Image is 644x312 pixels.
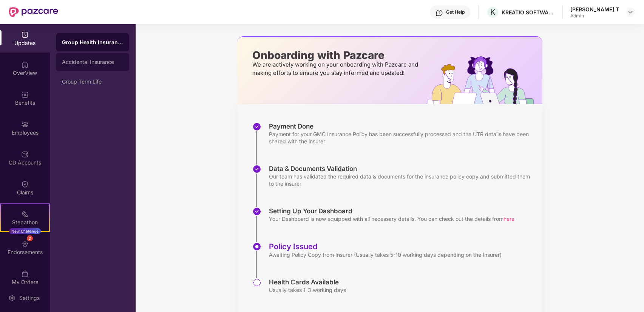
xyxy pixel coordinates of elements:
[9,7,58,17] img: New Pazcare Logo
[252,165,261,174] img: svg+xml;base64,PHN2ZyBpZD0iU3RlcC1Eb25lLTMyeDMyIiB4bWxucz0iaHR0cDovL3d3dy53My5vcmcvMjAwMC9zdmciIH...
[570,6,619,13] div: [PERSON_NAME] T
[269,165,535,173] div: Data & Documents Validation
[269,130,535,145] div: Payment for your GMC Insurance Policy has been successfully processed and the UTR details have be...
[27,235,33,241] div: 2
[17,294,42,302] div: Settings
[252,61,420,77] p: We are actively working on your onboarding with Pazcare and making efforts to ensure you stay inf...
[252,122,261,131] img: svg+xml;base64,PHN2ZyBpZD0iU3RlcC1Eb25lLTMyeDMyIiB4bWxucz0iaHR0cDovL3d3dy53My5vcmcvMjAwMC9zdmciIH...
[252,242,261,251] img: svg+xml;base64,PHN2ZyBpZD0iU3RlcC1BY3RpdmUtMzJ4MzIiIHhtbG5zPSJodHRwOi8vd3d3LnczLm9yZy8yMDAwL3N2Zy...
[269,122,535,130] div: Payment Done
[269,173,535,187] div: Our team has validated the required data & documents for the insurance policy copy and submitted ...
[436,9,443,17] img: svg+xml;base64,PHN2ZyBpZD0iSGVscC0zMngzMiIgeG1sbnM9Imh0dHA6Ly93d3cudzMub3JnLzIwMDAvc3ZnIiB3aWR0aD...
[252,278,261,287] img: svg+xml;base64,PHN2ZyBpZD0iU3RlcC1QZW5kaW5nLTMyeDMyIiB4bWxucz0iaHR0cDovL3d3dy53My5vcmcvMjAwMC9zdm...
[269,286,346,293] div: Usually takes 1-3 working days
[490,8,495,17] span: K
[62,79,123,85] div: Group Term Life
[1,219,49,226] div: Stepathon
[269,207,514,215] div: Setting Up Your Dashboard
[269,215,514,222] div: Your Dashboard is now equipped with all necessary details. You can check out the details from
[21,121,29,128] img: svg+xml;base64,PHN2ZyBpZD0iRW1wbG95ZWVzIiB4bWxucz0iaHR0cDovL3d3dy53My5vcmcvMjAwMC9zdmciIHdpZHRoPS...
[9,228,41,234] div: New Challenge
[21,151,29,158] img: svg+xml;base64,PHN2ZyBpZD0iQ0RfQWNjb3VudHMiIGRhdGEtbmFtZT0iQ0QgQWNjb3VudHMiIHhtbG5zPSJodHRwOi8vd3...
[269,278,346,286] div: Health Cards Available
[627,9,633,15] img: svg+xml;base64,PHN2ZyBpZD0iRHJvcGRvd24tMzJ4MzIiIHhtbG5zPSJodHRwOi8vd3d3LnczLm9yZy8yMDAwL3N2ZyIgd2...
[21,270,29,278] img: svg+xml;base64,PHN2ZyBpZD0iTXlfT3JkZXJzIiBkYXRhLW5hbWU9Ik15IE9yZGVycyIgeG1sbnM9Imh0dHA6Ly93d3cudz...
[21,240,29,248] img: svg+xml;base64,PHN2ZyBpZD0iRW5kb3JzZW1lbnRzIiB4bWxucz0iaHR0cDovL3d3dy53My5vcmcvMjAwMC9zdmciIHdpZH...
[252,52,420,59] p: Onboarding with Pazcare
[62,59,123,65] div: Accidental Insurance
[21,31,29,39] img: svg+xml;base64,PHN2ZyBpZD0iVXBkYXRlZCIgeG1sbnM9Imh0dHA6Ly93d3cudzMub3JnLzIwMDAvc3ZnIiB3aWR0aD0iMj...
[62,39,123,46] div: Group Health Insurance
[570,13,619,19] div: Admin
[21,91,29,98] img: svg+xml;base64,PHN2ZyBpZD0iQmVuZWZpdHMiIHhtbG5zPSJodHRwOi8vd3d3LnczLm9yZy8yMDAwL3N2ZyIgd2lkdGg9Ij...
[427,56,542,104] img: hrOnboarding
[502,9,554,16] div: KREATIO SOFTWARE PRIVATE LIMITED
[252,207,261,216] img: svg+xml;base64,PHN2ZyBpZD0iU3RlcC1Eb25lLTMyeDMyIiB4bWxucz0iaHR0cDovL3d3dy53My5vcmcvMjAwMC9zdmciIH...
[21,210,29,218] img: svg+xml;base64,PHN2ZyB4bWxucz0iaHR0cDovL3d3dy53My5vcmcvMjAwMC9zdmciIHdpZHRoPSIyMSIgaGVpZ2h0PSIyMC...
[446,9,465,15] div: Get Help
[269,251,502,258] div: Awaiting Policy Copy from Insurer (Usually takes 5-10 working days depending on the Insurer)
[269,242,502,251] div: Policy Issued
[21,180,29,188] img: svg+xml;base64,PHN2ZyBpZD0iQ2xhaW0iIHhtbG5zPSJodHRwOi8vd3d3LnczLm9yZy8yMDAwL3N2ZyIgd2lkdGg9IjIwIi...
[8,294,15,302] img: svg+xml;base64,PHN2ZyBpZD0iU2V0dGluZy0yMHgyMCIgeG1sbnM9Imh0dHA6Ly93d3cudzMub3JnLzIwMDAvc3ZnIiB3aW...
[503,216,514,222] span: here
[21,61,29,68] img: svg+xml;base64,PHN2ZyBpZD0iSG9tZSIgeG1sbnM9Imh0dHA6Ly93d3cudzMub3JnLzIwMDAvc3ZnIiB3aWR0aD0iMjAiIG...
